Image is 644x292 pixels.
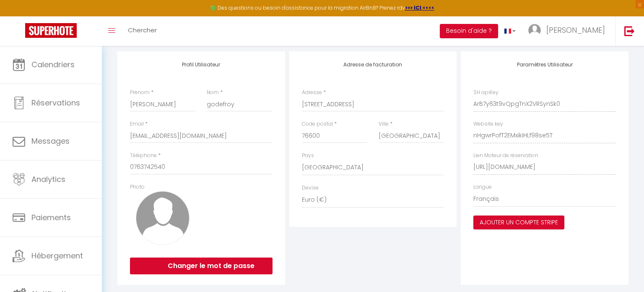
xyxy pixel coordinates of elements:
span: Réservations [31,97,80,108]
label: Nom [207,89,219,97]
label: Ville [379,120,389,128]
h4: Profil Utilisateur [130,62,273,68]
label: Adresse [302,89,322,97]
a: Chercher [122,16,163,46]
span: Calendriers [31,59,75,70]
span: Messages [31,136,70,146]
span: Paiements [31,212,71,223]
button: Ajouter un compte Stripe [473,216,564,230]
label: Devise [302,184,319,192]
label: Email [130,120,144,128]
label: Pays [302,152,314,160]
span: Analytics [31,174,65,184]
label: Photo [130,183,145,191]
label: Langue [473,183,492,191]
label: Code postal [302,120,333,128]
img: logout [624,26,635,36]
label: SH apiKey [473,89,499,97]
button: Besoin d'aide ? [440,24,498,38]
label: Lien Moteur de réservation [473,152,538,160]
h4: Adresse de facturation [302,62,444,68]
span: [PERSON_NAME] [546,25,605,35]
a: ... [PERSON_NAME] [522,16,615,46]
span: Hébergement [31,250,83,261]
img: ... [528,24,541,37]
span: Chercher [128,26,157,34]
label: Prénom [130,89,150,97]
h4: Paramètres Utilisateur [473,62,616,68]
label: Website key [473,120,503,128]
button: Changer le mot de passe [130,258,273,274]
img: avatar.png [136,191,190,245]
a: >>> ICI <<<< [405,4,434,11]
label: Téléphone [130,152,157,160]
img: Super Booking [25,23,77,38]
